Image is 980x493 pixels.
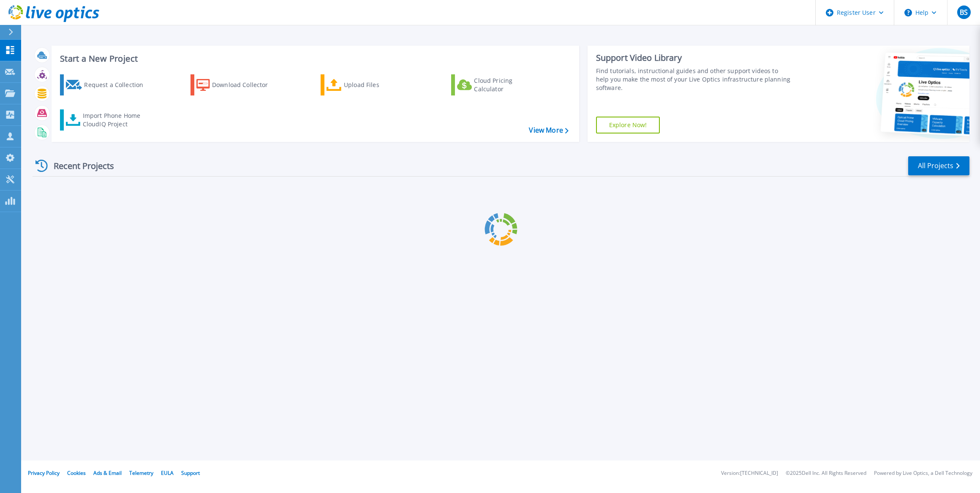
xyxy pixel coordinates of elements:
[786,471,866,476] li: © 2025 Dell Inc. All Rights Reserved
[212,76,280,93] div: Download Collector
[321,74,415,95] a: Upload Files
[129,469,153,477] a: Telemetry
[596,117,660,133] a: Explore Now!
[596,52,792,63] div: Support Video Library
[529,126,568,134] a: View More
[960,9,968,16] span: BS
[60,54,568,63] h3: Start a New Project
[908,156,969,175] a: All Projects
[60,74,154,95] a: Request a Collection
[28,469,60,477] a: Privacy Policy
[191,74,285,95] a: Download Collector
[474,76,542,93] div: Cloud Pricing Calculator
[721,471,778,476] li: Version: [TECHNICAL_ID]
[83,112,149,128] div: Import Phone Home CloudIQ Project
[451,74,545,95] a: Cloud Pricing Calculator
[181,469,200,477] a: Support
[161,469,174,477] a: EULA
[596,67,792,92] div: Find tutorials, instructional guides and other support videos to help you make the most of your L...
[874,471,972,476] li: Powered by Live Optics, a Dell Technology
[344,76,411,93] div: Upload Files
[33,155,125,176] div: Recent Projects
[67,469,86,477] a: Cookies
[84,76,152,93] div: Request a Collection
[93,469,122,477] a: Ads & Email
